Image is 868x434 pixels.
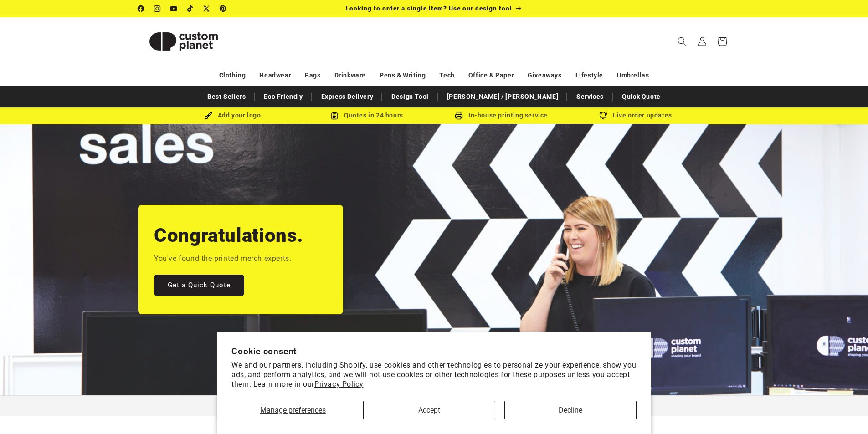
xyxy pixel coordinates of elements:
a: Bags [305,67,320,83]
button: Accept [363,401,495,419]
h2: Cookie consent [231,346,637,357]
button: Manage preferences [231,401,354,419]
a: Get a Quick Quote [154,275,244,296]
div: Add your logo [165,110,300,121]
a: Office & Paper [468,67,514,83]
a: Best Sellers [203,89,250,105]
img: Order Updates Icon [330,112,339,120]
summary: Search [672,31,692,51]
a: Services [572,89,608,105]
div: Live order updates [569,110,703,121]
div: In-house printing service [434,110,569,121]
a: Giveaways [528,67,561,83]
h2: Congratulations. [154,223,303,248]
p: You've found the printed merch experts. [154,252,291,266]
a: [PERSON_NAME] / [PERSON_NAME] [442,89,563,105]
span: Manage preferences [260,406,326,414]
a: Lifestyle [575,67,603,83]
img: Order updates [599,112,607,120]
div: Quotes in 24 hours [300,110,434,121]
a: Express Delivery [317,89,378,105]
span: Looking to order a single item? Use our design tool [346,5,512,12]
img: Custom Planet [138,21,229,62]
a: Pens & Writing [380,67,426,83]
a: Quick Quote [617,89,665,105]
a: Umbrellas [617,67,649,83]
a: Tech [439,67,454,83]
a: Headwear [259,67,291,83]
a: Clothing [219,67,246,83]
a: Eco Friendly [259,89,307,105]
img: Brush Icon [204,112,212,120]
button: Decline [504,401,637,419]
img: In-house printing [455,112,463,120]
p: We and our partners, including Shopify, use cookies and other technologies to personalize your ex... [231,361,637,389]
a: Privacy Policy [314,380,363,388]
a: Design Tool [387,89,433,105]
a: Custom Planet [134,17,232,65]
a: Drinkware [334,67,366,83]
